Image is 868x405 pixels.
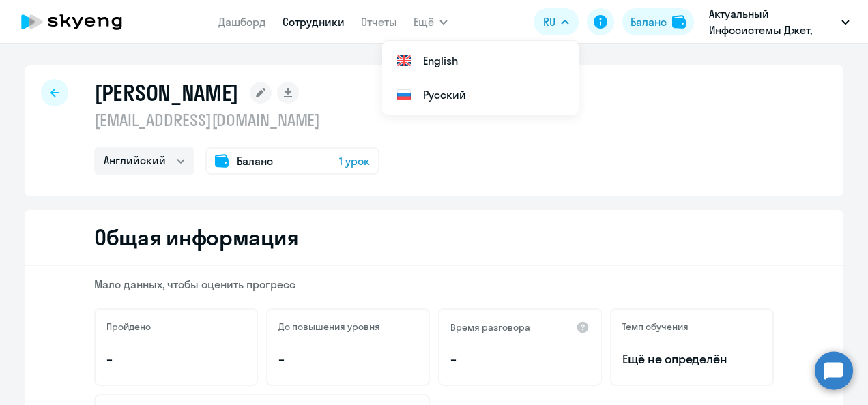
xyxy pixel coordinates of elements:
span: Баланс [237,153,273,169]
a: Отчеты [361,15,397,29]
p: – [106,350,246,368]
p: – [450,350,590,368]
span: Ещё не определён [622,350,762,368]
button: Ещё [414,8,448,35]
p: [EMAIL_ADDRESS][DOMAIN_NAME] [94,109,379,131]
button: Актуальный Инфосистемы Джет, ИНФОСИСТЕМЫ ДЖЕТ, АО [702,5,856,38]
h5: Темп обучения [622,320,689,333]
h5: Время разговора [450,321,530,333]
img: balance [672,15,686,29]
button: RU [534,8,579,35]
span: RU [543,14,555,30]
span: 1 урок [339,153,370,169]
a: Сотрудники [283,15,345,29]
span: Ещё [414,14,434,30]
h5: Пройдено [106,320,151,333]
img: Русский [396,87,412,103]
h1: [PERSON_NAME] [94,79,239,106]
h2: Общая информация [94,224,298,251]
div: Баланс [631,14,667,30]
a: Дашборд [218,15,266,29]
h5: До повышения уровня [278,320,380,333]
button: Балансbalance [622,8,694,35]
p: – [278,350,418,368]
img: English [396,52,412,69]
p: Актуальный Инфосистемы Джет, ИНФОСИСТЕМЫ ДЖЕТ, АО [709,5,836,38]
ul: Ещё [382,41,579,115]
p: Мало данных, чтобы оценить прогресс [94,277,774,292]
